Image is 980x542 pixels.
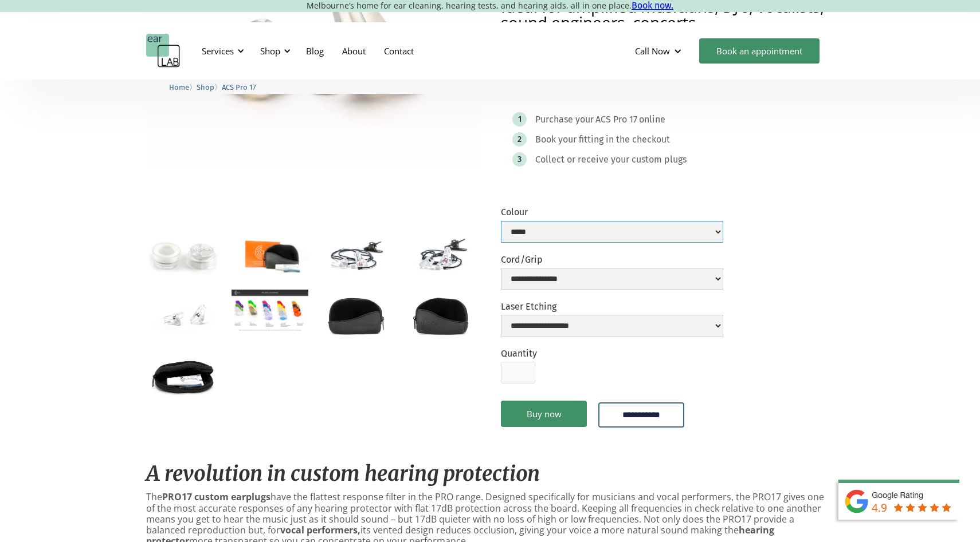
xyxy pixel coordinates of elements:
[280,524,360,536] strong: vocal performers,
[202,45,234,57] div: Services
[146,34,181,68] a: home
[317,230,394,280] a: open lightbox
[297,34,333,68] a: Blog
[535,114,594,125] div: Purchase your
[232,290,308,333] a: open lightbox
[253,34,294,68] div: Shop
[403,290,479,340] a: open lightbox
[635,45,670,57] div: Call Now
[146,230,222,280] a: open lightbox
[169,83,189,92] span: Home
[501,207,723,217] label: Colour
[535,154,687,165] div: Collect or receive your custom plugs
[146,461,540,486] em: A revolution in custom hearing protection
[317,290,394,340] a: open lightbox
[403,230,479,280] a: open lightbox
[169,81,197,93] li: 〉
[222,81,256,92] a: ACS Pro 17
[639,114,665,125] div: online
[501,254,723,265] label: Cord/Grip
[197,83,214,92] span: Shop
[162,490,271,503] strong: PRO17 custom earplugs
[197,81,222,93] li: 〉
[518,115,522,124] div: 1
[169,81,189,92] a: Home
[501,301,723,312] label: Laser Etching
[260,45,280,57] div: Shop
[518,155,522,164] div: 3
[501,348,537,359] label: Quantity
[195,34,248,68] div: Services
[232,230,308,280] a: open lightbox
[699,38,820,64] a: Book an appointment
[375,34,423,68] a: Contact
[222,83,256,92] span: ACS Pro 17
[333,34,375,68] a: About
[518,135,522,144] div: 2
[197,81,214,92] a: Shop
[146,349,222,399] a: open lightbox
[146,290,222,340] a: open lightbox
[626,34,693,68] div: Call Now
[501,401,587,427] a: Buy now
[535,134,670,145] div: Book your fitting in the checkout
[595,114,637,125] div: ACS Pro 17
